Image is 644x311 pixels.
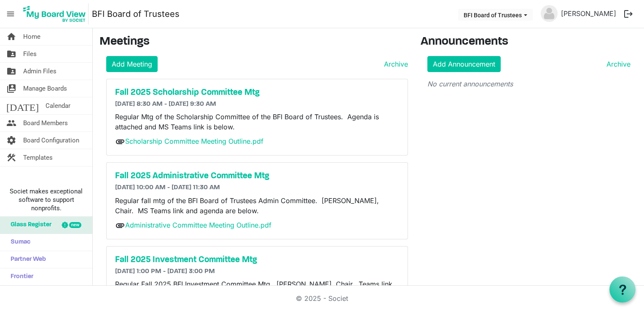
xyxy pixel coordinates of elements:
[99,35,408,49] h3: Meetings
[427,79,631,89] p: No current announcements
[6,80,16,97] span: switch_account
[92,5,180,22] a: BFI Board of Trustees
[115,88,399,98] a: Fall 2025 Scholarship Committee Mtg
[115,268,399,276] h6: [DATE] 1:00 PM - [DATE] 3:00 PM
[125,221,271,229] a: Administrative Committee Meeting Outline.pdf
[4,187,89,212] span: Societ makes exceptional software to support nonprofits.
[6,268,33,285] span: Frontier
[115,137,125,147] span: attachment
[115,220,125,231] span: attachment
[6,149,16,166] span: construction
[6,46,16,62] span: folder_shared
[23,132,79,149] span: Board Configuration
[6,115,16,131] span: people
[23,80,67,97] span: Manage Boards
[6,132,16,149] span: settings
[23,46,37,62] span: Files
[541,5,558,22] img: no-profile-picture.svg
[427,56,501,72] a: Add Announcement
[3,6,19,22] span: menu
[69,222,81,228] div: new
[21,3,89,24] img: My Board View Logo
[23,149,53,166] span: Templates
[115,112,399,132] p: Regular Mtg of the Scholarship Committee of the BFI Board of Trustees. Agenda is attached and MS ...
[620,5,637,23] button: logout
[115,196,399,216] p: Regular fall mtg of the BFI Board of Trustees Admin Committee. [PERSON_NAME], Chair. MS Teams lin...
[23,28,40,45] span: Home
[6,28,16,45] span: home
[21,3,92,24] a: My Board View Logo
[558,5,620,22] a: [PERSON_NAME]
[381,59,408,69] a: Archive
[106,56,158,72] a: Add Meeting
[458,9,533,21] button: BFI Board of Trustees dropdownbutton
[115,279,399,299] p: Regular Fall 2025 BFI Investment Committee Mtg. [PERSON_NAME], Chair. Teams link and agenda are b...
[6,97,39,114] span: [DATE]
[46,97,70,114] span: Calendar
[6,234,30,251] span: Sumac
[115,184,399,192] h6: [DATE] 10:00 AM - [DATE] 11:30 AM
[115,255,399,265] a: Fall 2025 Investment Committee Mtg
[6,217,51,233] span: Glass Register
[296,294,348,303] a: © 2025 - Societ
[115,171,399,181] a: Fall 2025 Administrative Committee Mtg
[421,35,637,49] h3: Announcements
[23,115,68,131] span: Board Members
[603,59,631,69] a: Archive
[125,137,263,145] a: Scholarship Committee Meeting Outline.pdf
[115,100,399,108] h6: [DATE] 8:30 AM - [DATE] 9:30 AM
[6,251,46,268] span: Partner Web
[6,63,16,80] span: folder_shared
[23,63,56,80] span: Admin Files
